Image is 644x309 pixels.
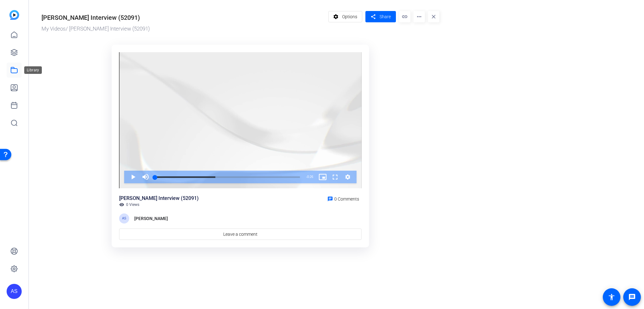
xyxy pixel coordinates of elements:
button: Options [328,11,363,22]
div: [PERSON_NAME] Interview (52091) [42,13,140,22]
button: Mute [139,171,152,183]
span: Share [380,14,391,20]
a: My Videos [42,25,66,32]
button: Picture-in-Picture [316,171,329,183]
img: blue-gradient.svg [9,10,19,20]
span: 0 Views [126,202,139,207]
button: Share [365,11,396,22]
a: 0 Comments [325,195,362,202]
a: Leave a comment [119,229,362,240]
mat-icon: accessibility [608,293,615,301]
span: Options [342,11,357,23]
span: - [306,175,307,179]
div: Progress Bar [155,176,300,178]
div: [PERSON_NAME] Interview (52091) [119,195,199,202]
div: AS [7,284,22,299]
div: [PERSON_NAME] [134,215,168,222]
button: Play [127,171,139,183]
div: AS [119,213,129,223]
span: Leave a comment [223,231,258,238]
div: / [PERSON_NAME] Interview (52091) [42,25,325,33]
mat-icon: share [369,13,377,21]
mat-icon: visibility [119,202,124,207]
mat-icon: chat [327,196,333,202]
mat-icon: link [399,11,410,22]
mat-icon: settings [332,11,340,23]
span: 0 Comments [334,196,359,201]
button: Fullscreen [329,171,341,183]
mat-icon: message [628,293,636,301]
div: Library [24,66,42,74]
span: 0:26 [307,175,313,179]
div: Video Player [119,52,362,189]
mat-icon: more_horiz [414,11,425,22]
mat-icon: close [428,11,439,22]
